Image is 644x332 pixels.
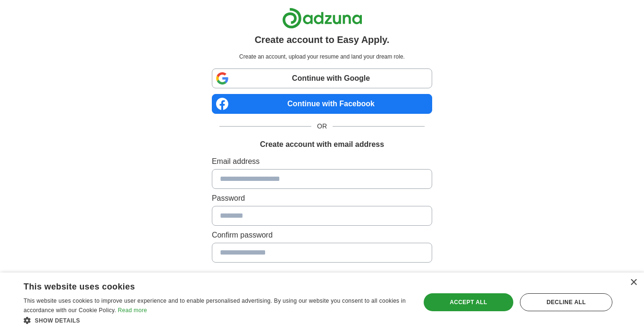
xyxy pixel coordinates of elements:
[24,278,385,292] div: This website uses cookies
[520,293,612,311] div: Decline all
[212,193,432,204] label: Password
[212,230,432,241] label: Confirm password
[630,279,637,286] div: Close
[212,68,432,88] a: Continue with Google
[118,307,147,314] a: Read more, opens a new window
[282,8,362,29] img: Adzuna logo
[260,139,384,150] h1: Create account with email address
[35,317,80,324] span: Show details
[24,298,406,314] span: This website uses cookies to improve user experience and to enable personalised advertising. By u...
[311,121,333,131] span: OR
[255,33,390,47] h1: Create account to Easy Apply.
[212,94,432,114] a: Continue with Facebook
[212,156,432,167] label: Email address
[214,52,430,61] p: Create an account, upload your resume and land your dream role.
[424,293,513,311] div: Accept all
[24,315,409,325] div: Show details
